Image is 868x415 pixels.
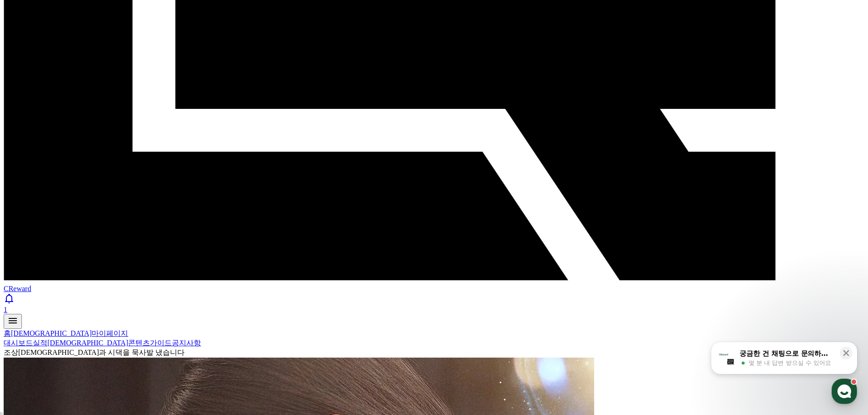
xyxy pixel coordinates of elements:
[4,293,864,314] a: 1
[83,303,94,310] span: 대화
[33,339,47,347] a: 실적
[141,302,152,310] span: 설정
[4,329,11,337] a: 홈
[4,285,31,292] span: CReward
[4,306,864,314] div: 1
[4,277,864,292] a: CReward
[60,289,118,312] a: 대화
[150,339,172,347] a: 가이드
[3,289,60,312] a: 홈
[172,339,201,347] a: 공지사항
[11,329,92,337] a: [DEMOGRAPHIC_DATA]
[118,289,175,312] a: 설정
[4,348,864,358] div: 조상[DEMOGRAPHIC_DATA]과 시댁을 묵사발 냈습니다
[47,339,128,347] a: [DEMOGRAPHIC_DATA]
[29,302,34,310] span: 홈
[128,339,150,347] a: 콘텐츠
[92,329,128,337] a: 마이페이지
[4,339,33,347] a: 대시보드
